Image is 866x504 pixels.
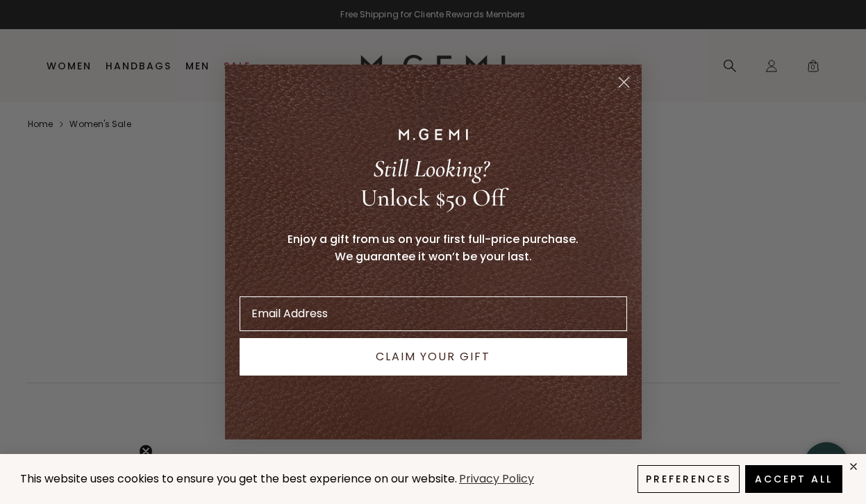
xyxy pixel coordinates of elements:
button: Close dialog [612,70,636,94]
input: Email Address [240,296,627,331]
span: Unlock $50 Off [360,183,506,212]
span: Enjoy a gift from us on your first full-price purchase. We guarantee it won’t be your last. [288,231,578,264]
div: close [848,461,859,472]
span: Still Looking? [373,154,489,183]
img: M.GEMI [399,128,468,140]
button: Accept All [745,465,842,493]
button: CLAIM YOUR GIFT [240,338,627,376]
span: This website uses cookies to ensure you get the best experience on our website. [20,471,457,487]
a: Privacy Policy (opens in a new tab) [457,471,536,488]
button: Preferences [638,465,740,493]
